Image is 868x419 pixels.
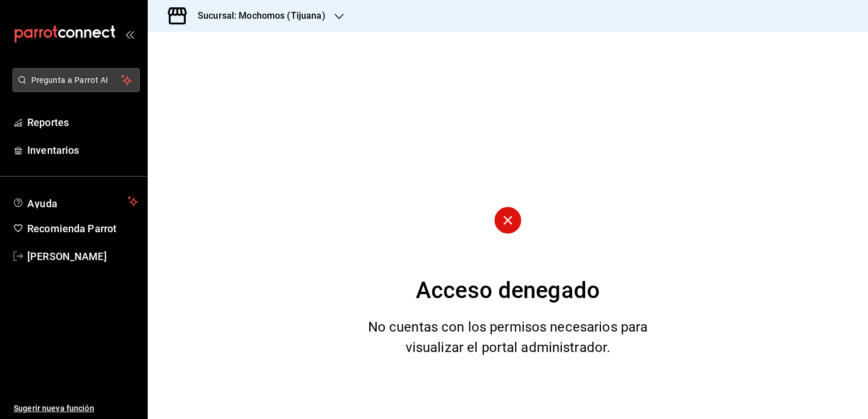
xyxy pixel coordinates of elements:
[27,249,138,264] span: [PERSON_NAME]
[27,143,138,158] span: Inventarios
[416,274,600,308] div: Acceso denegado
[14,403,138,414] span: Sugerir nueva función
[31,74,122,86] span: Pregunta a Parrot AI
[27,221,138,236] span: Recomienda Parrot
[189,9,325,23] h3: Sucursal: Mochomos (Tijuana)
[125,30,134,39] button: open_drawer_menu
[27,195,123,208] span: Ayuda
[27,115,138,130] span: Reportes
[12,68,140,92] button: Pregunta a Parrot AI
[8,82,140,94] a: Pregunta a Parrot AI
[354,317,662,358] div: No cuentas con los permisos necesarios para visualizar el portal administrador.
